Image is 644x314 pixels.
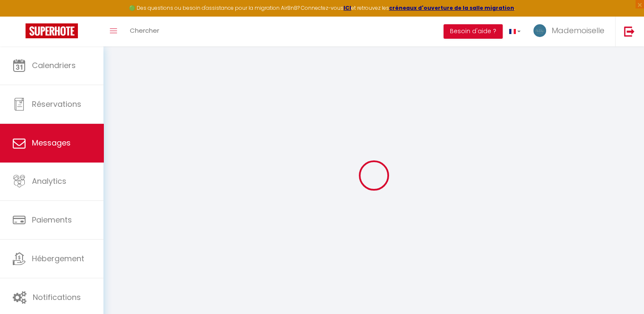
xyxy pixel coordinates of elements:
[444,24,503,39] button: Besoin d'aide ?
[533,24,546,37] img: ...
[389,4,514,11] a: créneaux d'ouverture de la salle migration
[343,4,351,11] a: ICI
[32,176,66,186] span: Analytics
[624,26,635,37] img: logout
[527,17,615,46] a: ... Mademoiselle
[32,137,71,148] span: Messages
[552,25,604,36] span: Mademoiselle
[32,99,81,109] span: Réservations
[26,23,78,38] img: Super Booking
[32,214,72,225] span: Paiements
[32,60,76,71] span: Calendriers
[33,292,81,303] span: Notifications
[130,26,159,35] span: Chercher
[32,253,84,264] span: Hébergement
[123,17,166,46] a: Chercher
